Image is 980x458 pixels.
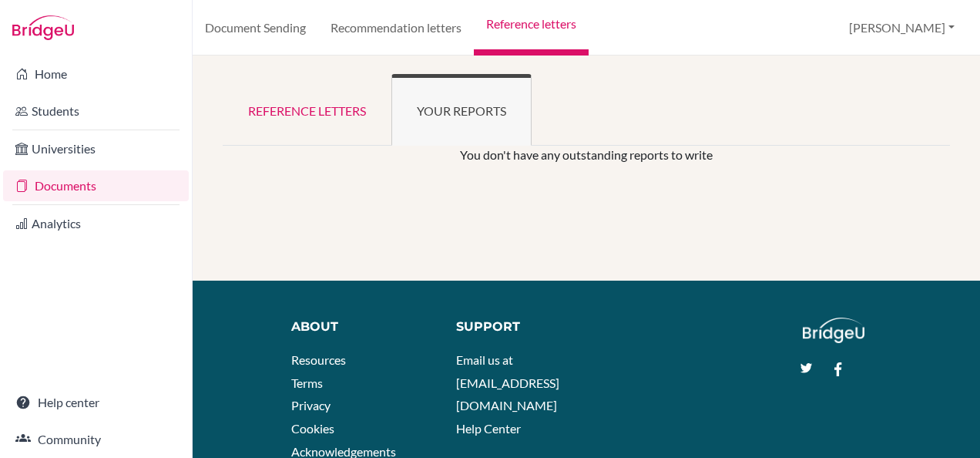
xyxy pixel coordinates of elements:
div: About [291,318,421,336]
p: You don't have any outstanding reports to write [285,146,888,164]
a: Resources [291,352,346,367]
a: Students [3,96,189,126]
a: Help Center [456,421,521,436]
a: Documents [3,170,189,201]
a: Help center [3,387,189,418]
img: Bridge-U [12,15,74,40]
button: [PERSON_NAME] [842,13,962,42]
a: Terms [291,375,323,390]
a: Analytics [3,208,189,239]
a: Email us at [EMAIL_ADDRESS][DOMAIN_NAME] [456,352,559,413]
div: Support [456,318,572,336]
a: Community [3,424,189,455]
img: logo_white@2x-f4f0deed5e89b7ecb1c2cc34c3e3d731f90f0f143d5ea2071677605dd97b5244.png [803,318,865,343]
a: Home [3,59,189,89]
a: Reference letters [223,74,391,146]
a: Your reports [391,74,532,146]
a: Cookies [291,421,334,436]
a: Privacy [291,398,331,413]
a: Universities [3,133,189,164]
